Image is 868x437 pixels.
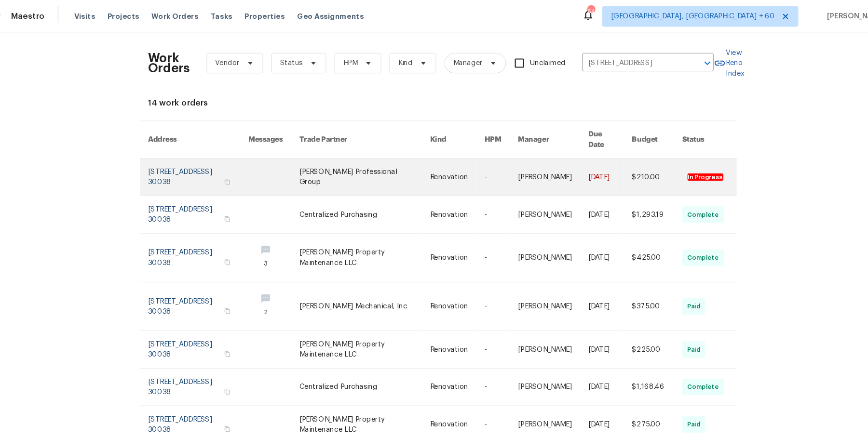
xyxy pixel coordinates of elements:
span: Geo Assignments [301,11,364,20]
span: Tasks [220,12,241,19]
div: 14 work orders [162,92,706,102]
span: Projects [123,11,153,20]
input: Enter in an address [569,52,665,67]
td: - [470,265,501,311]
td: Centralized Purchasing [296,184,419,219]
span: Status [285,54,307,64]
button: Copy Address [231,242,240,251]
th: Manager [501,114,567,149]
span: Maestro [33,11,65,20]
button: Copy Address [231,166,240,175]
button: Copy Address [231,201,240,210]
td: [PERSON_NAME] Mechanical, Inc [296,265,419,311]
button: Open [680,53,693,66]
td: [PERSON_NAME] Property Maintenance LLC [296,311,419,346]
button: Copy Address [231,328,240,337]
td: Renovation [419,149,470,184]
td: [PERSON_NAME] [501,381,567,416]
div: 645 [574,6,581,15]
td: - [470,346,501,381]
span: Visits [92,11,112,20]
span: [GEOGRAPHIC_DATA], [GEOGRAPHIC_DATA] + 60 [596,11,750,20]
td: [PERSON_NAME] Property Maintenance LLC [296,381,419,416]
td: [PERSON_NAME] [501,311,567,346]
th: Trade Partner [296,114,419,149]
th: Status [655,114,714,149]
td: - [470,311,501,346]
td: Renovation [419,346,470,381]
a: View Reno Index [692,45,721,74]
th: Due Date [567,114,608,149]
span: Manager [448,54,475,64]
td: [PERSON_NAME] [501,265,567,311]
th: Budget [608,114,655,149]
button: Copy Address [231,363,240,372]
td: Renovation [419,381,470,416]
th: Messages [248,114,296,149]
button: Copy Address [231,398,240,407]
span: Unclaimed [520,54,554,65]
span: [PERSON_NAME] [795,11,854,20]
td: Renovation [419,311,470,346]
th: HPM [470,114,501,149]
button: Copy Address [231,288,240,296]
h2: Work Orders [162,50,201,69]
td: [PERSON_NAME] Property Maintenance LLC [296,219,419,265]
span: Work Orders [165,11,209,20]
span: HPM [345,54,358,64]
td: [PERSON_NAME] [501,219,567,265]
td: [PERSON_NAME] [501,346,567,381]
th: Address [154,114,248,149]
td: [PERSON_NAME] Professional Group [296,149,419,184]
td: - [470,381,501,416]
td: - [470,184,501,219]
span: Kind [396,54,410,64]
td: Centralized Purchasing [296,346,419,381]
td: - [470,219,501,265]
td: [PERSON_NAME] [501,184,567,219]
td: Renovation [419,265,470,311]
td: Renovation [419,184,470,219]
td: - [470,149,501,184]
td: [PERSON_NAME] [501,149,567,184]
th: Kind [419,114,470,149]
span: Properties [252,11,290,20]
span: Vendor [225,54,247,64]
td: Renovation [419,219,470,265]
